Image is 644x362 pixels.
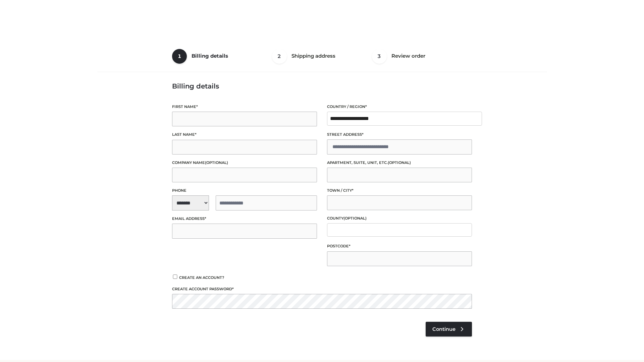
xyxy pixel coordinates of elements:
span: 2 [272,49,287,64]
label: Create account password [172,286,472,292]
label: Street address [327,131,472,138]
span: Shipping address [291,53,335,59]
span: Continue [432,326,455,332]
input: Create an account? [172,275,178,279]
label: Company name [172,160,317,166]
span: Create an account? [179,275,224,280]
span: 3 [372,49,387,64]
label: Town / City [327,187,472,194]
label: Last name [172,131,317,138]
span: Billing details [192,53,228,59]
label: Email address [172,216,317,222]
span: (optional) [388,160,411,165]
span: 1 [172,49,187,64]
label: Country / Region [327,104,472,110]
label: Postcode [327,243,472,249]
span: (optional) [343,216,367,221]
label: Phone [172,187,317,194]
a: Continue [426,322,472,337]
span: (optional) [205,160,228,165]
label: Apartment, suite, unit, etc. [327,160,472,166]
label: First name [172,104,317,110]
span: Review order [391,53,425,59]
label: County [327,215,472,222]
h3: Billing details [172,82,472,90]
